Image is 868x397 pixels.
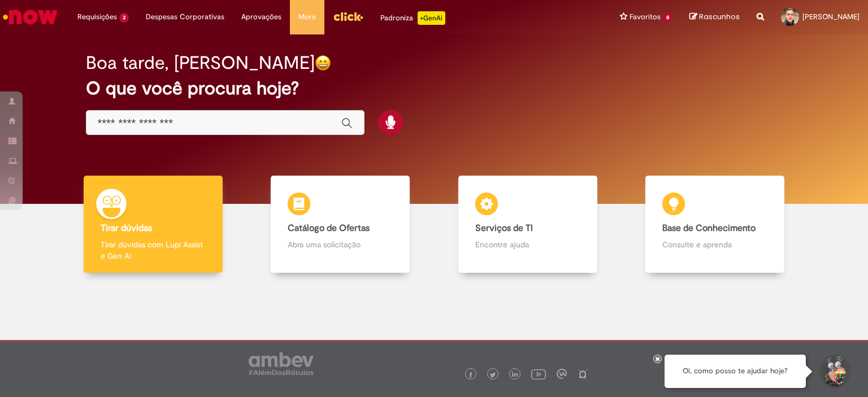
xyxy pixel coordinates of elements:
[288,223,370,234] b: Catálogo de Ofertas
[119,13,129,23] span: 3
[59,176,247,273] a: Tirar dúvidas Tirar dúvidas com Lupi Assist e Gen Ai
[315,55,331,71] img: happy-face.png
[249,352,314,375] img: logo_footer_ambev_rotulo_gray.png
[817,355,851,389] button: Iniciar Conversa de Suporte
[662,223,756,234] b: Base de Conhecimento
[288,239,393,250] p: Abra uma solicitação
[665,355,806,388] div: Oi, como posso te ajudar hoje?
[418,11,445,25] p: +GenAi
[86,78,783,98] h2: O que você procura hoje?
[699,11,740,22] span: Rascunhos
[663,13,672,23] span: 8
[298,11,316,23] span: More
[578,369,588,379] img: logo_footer_naosei.png
[630,11,661,23] span: Favoritos
[490,372,496,378] img: logo_footer_twitter.png
[1,6,59,28] img: ServiceNow
[622,176,809,273] a: Base de Conhecimento Consulte e aprenda
[475,223,533,234] b: Serviços de TI
[101,239,206,261] p: Tirar dúvidas com Lupi Assist e Gen Ai
[247,176,435,273] a: Catálogo de Ofertas Abra uma solicitação
[434,176,622,273] a: Serviços de TI Encontre ajuda
[512,372,518,378] img: logo_footer_linkedin.png
[86,53,315,73] h2: Boa tarde, [PERSON_NAME]
[333,8,363,25] img: click_logo_yellow_360x200.png
[101,223,152,234] b: Tirar dúvidas
[475,239,580,250] p: Encontre ajuda
[146,11,224,23] span: Despesas Corporativas
[557,369,567,379] img: logo_footer_workplace.png
[802,12,860,21] span: [PERSON_NAME]
[241,11,281,23] span: Aprovações
[77,11,117,23] span: Requisições
[531,367,546,381] img: logo_footer_youtube.png
[662,239,767,250] p: Consulte e aprenda
[689,12,740,23] a: Rascunhos
[380,11,445,25] div: Padroniza
[468,372,474,378] img: logo_footer_facebook.png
